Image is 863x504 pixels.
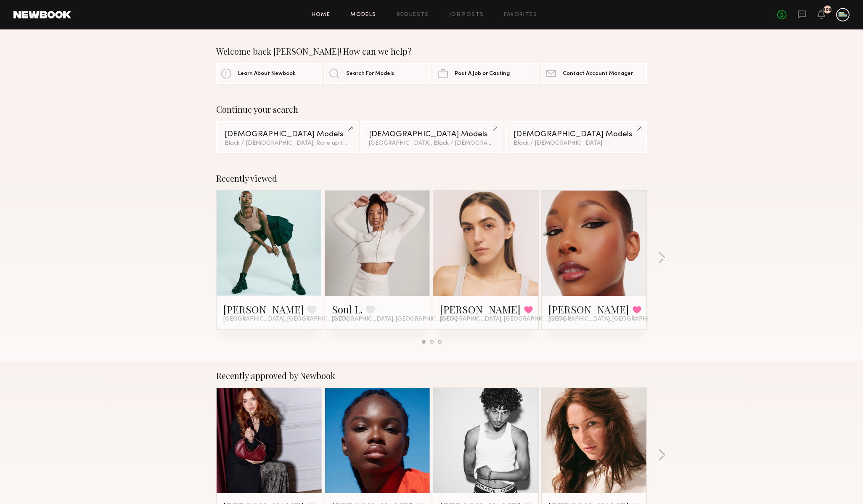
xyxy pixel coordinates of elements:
a: [DEMOGRAPHIC_DATA] ModelsBlack / [DEMOGRAPHIC_DATA], Rate up to $153 [216,121,358,153]
a: Requests [397,12,429,18]
a: Post A Job or Casting [433,63,539,84]
span: [GEOGRAPHIC_DATA], [GEOGRAPHIC_DATA] [548,316,674,323]
a: Favorites [504,12,537,18]
a: Home [312,12,331,18]
a: Search For Models [324,63,430,84]
span: [GEOGRAPHIC_DATA], [GEOGRAPHIC_DATA] [223,316,349,323]
div: 108 [823,8,831,12]
div: [DEMOGRAPHIC_DATA] Models [369,130,494,138]
a: Contact Account Manager [541,63,647,84]
a: [PERSON_NAME] [440,302,521,316]
div: Recently approved by Newbook [216,371,647,381]
a: Models [350,12,376,18]
span: [GEOGRAPHIC_DATA], [GEOGRAPHIC_DATA] [332,316,457,323]
div: Continue your search [216,104,647,114]
a: Learn About Newbook [216,63,322,84]
div: Recently viewed [216,173,647,183]
a: Soul L. [332,302,363,316]
div: Black / [DEMOGRAPHIC_DATA], Rate up to $153 [225,141,349,146]
div: [DEMOGRAPHIC_DATA] Models [225,130,349,138]
span: Learn About Newbook [238,71,296,77]
a: [DEMOGRAPHIC_DATA] ModelsBlack / [DEMOGRAPHIC_DATA] [505,121,647,153]
a: [PERSON_NAME] [548,302,629,316]
div: Black / [DEMOGRAPHIC_DATA] [514,141,638,146]
div: Welcome back [PERSON_NAME]! How can we help? [216,46,647,56]
span: [GEOGRAPHIC_DATA], [GEOGRAPHIC_DATA] [440,316,565,323]
div: [DEMOGRAPHIC_DATA] Models [514,130,638,138]
span: Search For Models [346,71,394,77]
div: [GEOGRAPHIC_DATA], Black / [DEMOGRAPHIC_DATA] [369,141,494,146]
span: Contact Account Manager [563,71,633,77]
a: Job Posts [449,12,484,18]
a: [PERSON_NAME] [223,302,304,316]
span: Post A Job or Casting [455,71,510,77]
a: [DEMOGRAPHIC_DATA] Models[GEOGRAPHIC_DATA], Black / [DEMOGRAPHIC_DATA] [360,121,502,153]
